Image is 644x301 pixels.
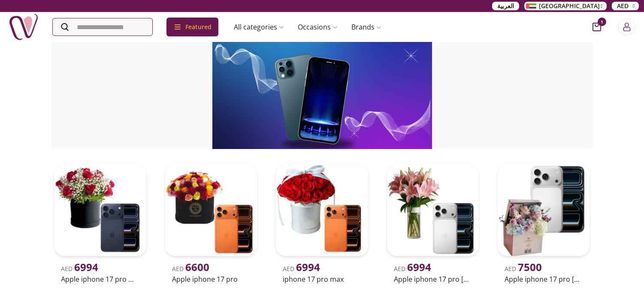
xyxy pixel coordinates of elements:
a: uae-gifts-iPhone 17 Pro MaxAED 6994iphone 17 pro max [272,161,371,286]
a: uae-gifts-Apple iPhone 17 Pro Max Silver GIFTAED 7500Apple iphone 17 pro [PERSON_NAME] gift [494,161,593,286]
span: AED [61,265,99,273]
span: [GEOGRAPHIC_DATA] [539,2,600,10]
a: uae-gifts-Apple iPhone 17 ProAED 6600Apple iphone 17 pro [162,161,260,286]
span: AED [172,265,209,273]
img: uae-gifts-Apple iPhone 17 Pro [165,164,257,256]
a: uae-gifts-Apple iPhone 17 Pro MaxAED 6994Apple iphone 17 pro max [51,161,150,286]
a: uae-gifts-Apple iPhone 17 Pro Max SilverAED 6994Apple iphone 17 pro [PERSON_NAME] [384,161,482,286]
a: Occasions [291,18,345,36]
a: Brands [345,18,388,36]
img: uae-gifts-Apple iPhone 17 Pro Max Silver [387,164,479,256]
div: Featured [166,18,218,36]
img: uae-gifts-Apple iPhone 17 Pro Max Silver GIFT [498,164,590,256]
h2: Apple iphone 17 pro [PERSON_NAME] gift [505,274,583,284]
button: [GEOGRAPHIC_DATA] [524,2,607,10]
img: Arabic_dztd3n.png [526,3,536,9]
img: uae-gifts-iPhone 17 Pro Max [276,164,368,256]
h2: Apple iphone 17 pro [PERSON_NAME] [394,274,472,284]
span: 6994 [296,260,320,274]
h2: Apple iphone 17 pro [172,274,250,284]
button: cart-button [593,23,601,31]
button: AED [612,2,639,10]
span: AED [283,265,320,273]
img: uae-gifts-Apple iPhone 17 Pro Max [54,164,146,256]
h2: Apple iphone 17 pro max [61,274,139,284]
span: AED [394,265,431,273]
h2: iphone 17 pro max [283,274,361,284]
span: 1 [598,18,606,26]
img: Nigwa-uae-gifts [9,12,39,42]
span: العربية [497,2,514,10]
span: 6994 [407,260,431,274]
input: Search [53,18,152,36]
span: AED [617,2,629,10]
span: 6600 [185,260,209,274]
span: AED [505,265,542,273]
span: 6994 [75,260,99,274]
a: All categories [227,18,291,36]
button: Login [618,18,635,36]
span: 7500 [518,260,542,274]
